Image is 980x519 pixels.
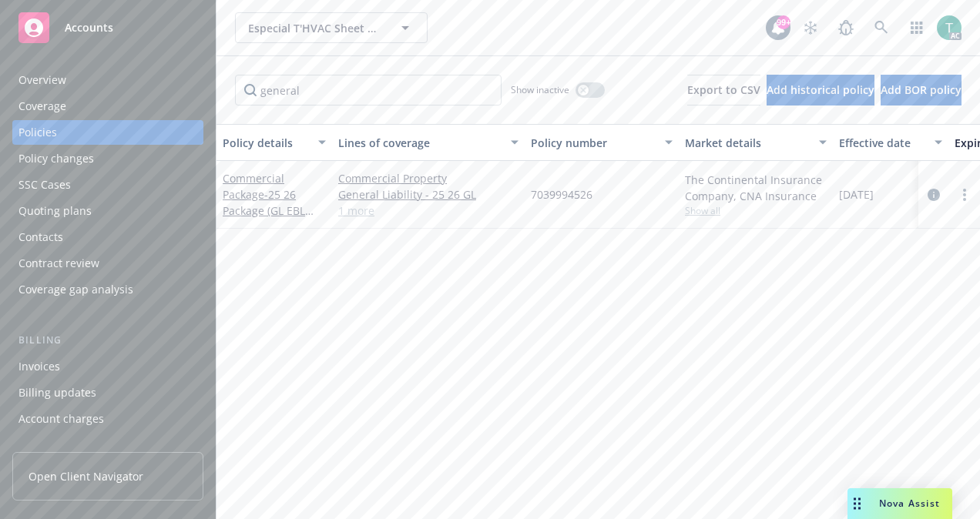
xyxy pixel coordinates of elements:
[12,333,203,348] div: Billing
[18,407,104,431] div: Account charges
[12,68,203,92] a: Overview
[29,468,143,484] span: Open Client Navigator
[12,251,203,276] a: Contract review
[338,186,519,203] a: General Liability - 25 26 GL
[216,124,332,161] button: Policy details
[679,124,833,161] button: Market details
[839,135,925,151] div: Effective date
[767,75,874,105] button: Add historical policy
[937,15,962,40] img: photo
[18,380,96,405] div: Billing updates
[12,354,203,379] a: Invoices
[955,186,974,204] a: more
[12,407,203,431] a: Account charges
[511,83,569,96] span: Show inactive
[18,172,71,197] div: SSC Cases
[248,20,381,36] span: Especial T'HVAC Sheet Metal Fitting, Inc.
[839,186,874,203] span: [DATE]
[235,75,502,105] input: Filter by keyword...
[685,204,827,217] span: Show all
[12,120,203,145] a: Policies
[338,170,519,186] a: Commercial Property
[12,380,203,405] a: Billing updates
[795,12,826,43] a: Stop snowing
[12,6,203,49] a: Accounts
[12,225,203,249] a: Contacts
[12,433,203,457] a: Installment plans
[338,135,502,151] div: Lines of coverage
[18,251,99,276] div: Contract review
[685,135,810,151] div: Market details
[12,172,203,197] a: SSC Cases
[18,354,60,379] div: Invoices
[18,199,92,223] div: Quoting plans
[12,146,203,171] a: Policy changes
[18,68,66,92] div: Overview
[12,94,203,119] a: Coverage
[879,497,940,510] span: Nova Assist
[223,187,314,234] span: - 25 26 Package (GL EBL Prop)
[223,135,309,151] div: Policy details
[831,12,861,43] a: Report a Bug
[332,124,525,161] button: Lines of coverage
[18,146,94,171] div: Policy changes
[685,172,827,204] div: The Continental Insurance Company, CNA Insurance
[925,186,943,204] a: circleInformation
[777,15,790,29] div: 99+
[65,22,113,34] span: Accounts
[18,94,66,119] div: Coverage
[18,277,133,302] div: Coverage gap analysis
[531,135,656,151] div: Policy number
[223,171,305,234] a: Commercial Package
[866,12,897,43] a: Search
[531,186,592,203] span: 7039994526
[12,277,203,302] a: Coverage gap analysis
[235,12,428,43] button: Especial T'HVAC Sheet Metal Fitting, Inc.
[901,12,932,43] a: Switch app
[881,82,962,97] span: Add BOR policy
[525,124,679,161] button: Policy number
[767,82,874,97] span: Add historical policy
[12,199,203,223] a: Quoting plans
[18,433,109,457] div: Installment plans
[18,225,63,249] div: Contacts
[687,82,760,97] span: Export to CSV
[847,488,952,519] button: Nova Assist
[881,75,962,105] button: Add BOR policy
[687,75,760,105] button: Export to CSV
[338,203,519,219] a: 1 more
[833,124,948,161] button: Effective date
[18,120,57,145] div: Policies
[847,488,867,519] div: Drag to move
